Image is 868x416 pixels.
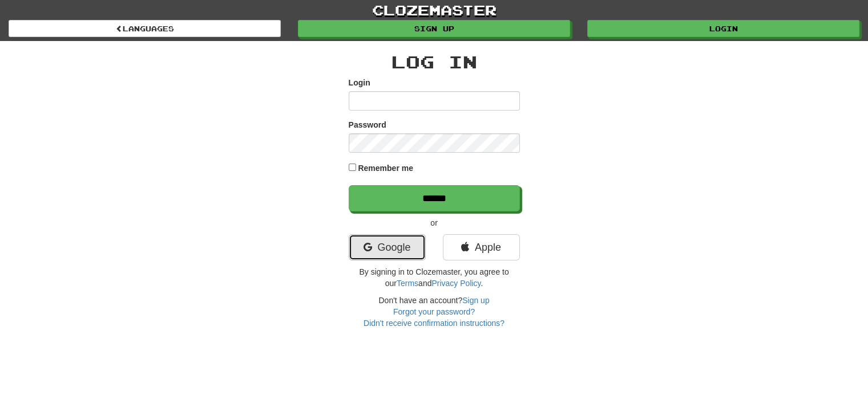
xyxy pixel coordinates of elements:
h2: Log In [349,52,520,71]
a: Google [349,234,426,260]
a: Terms [397,279,418,288]
a: Apple [443,234,520,260]
a: Sign up [298,20,570,37]
a: Privacy Policy [431,279,481,288]
a: Languages [9,20,281,37]
label: Remember me [358,162,413,174]
a: Login [587,20,859,37]
a: Forgot your password? [393,307,475,316]
div: Don't have an account? [349,295,520,329]
p: By signing in to Clozemaster, you agree to our and . [349,266,520,289]
a: Sign up [462,296,489,305]
label: Password [349,119,386,130]
p: or [349,217,520,229]
a: Didn't receive confirmation instructions? [364,319,504,328]
label: Login [349,77,370,88]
